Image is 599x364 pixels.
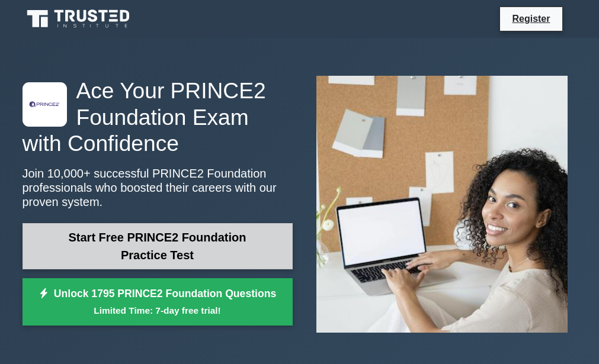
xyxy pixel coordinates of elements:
[505,11,557,26] a: Register
[23,166,293,209] p: Join 10,000+ successful PRINCE2 Foundation professionals who boosted their careers with our prove...
[23,223,293,269] a: Start Free PRINCE2 Foundation Practice Test
[23,78,293,157] h1: Ace Your PRINCE2 Foundation Exam with Confidence
[23,278,293,326] a: Unlock 1795 PRINCE2 Foundation QuestionsLimited Time: 7-day free trial!
[37,304,278,317] small: Limited Time: 7-day free trial!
